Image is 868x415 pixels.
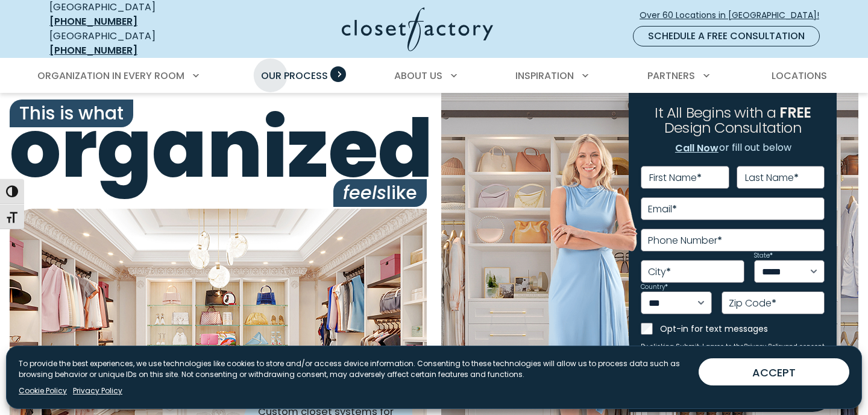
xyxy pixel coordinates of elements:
label: City [648,267,671,277]
i: feels [343,180,386,206]
p: To provide the best experiences, we use technologies like cookies to store and/or access device i... [19,358,689,380]
div: [GEOGRAPHIC_DATA] [49,29,224,58]
a: Privacy Policy [73,385,122,396]
small: By clicking Submit, I agree to the and consent to receive marketing emails from Closet Factory. [641,343,825,358]
a: Cookie Policy [19,385,67,396]
span: Design Consultation [664,118,802,138]
label: Email [648,204,677,214]
span: Our Process [261,69,328,83]
label: Opt-in for text messages [660,323,825,335]
a: Over 60 Locations in [GEOGRAPHIC_DATA]! [639,5,829,26]
p: or fill out below [675,141,791,156]
a: [PHONE_NUMBER] [49,43,137,57]
span: It All Begins with a [655,103,776,122]
label: State [754,253,773,259]
span: Partners [647,69,695,83]
nav: Primary Menu [29,59,839,93]
a: [PHONE_NUMBER] [49,14,137,28]
span: FREE [779,103,811,122]
span: organized [10,108,427,189]
span: Inspiration [515,69,574,83]
label: Last Name [745,173,799,183]
a: Schedule a Free Consultation [633,26,820,46]
label: Country [641,284,668,290]
label: Zip Code [729,299,776,308]
label: First Name [649,173,702,183]
span: Organization in Every Room [37,69,184,83]
button: ACCEPT [699,358,849,385]
a: Call Now [675,141,719,156]
span: About Us [394,69,442,83]
a: Privacy Policy [744,342,785,351]
span: like [333,179,427,207]
img: Closet Factory Logo [342,7,493,51]
span: Locations [772,69,827,83]
span: Over 60 Locations in [GEOGRAPHIC_DATA]! [640,9,829,22]
label: Phone Number [648,236,722,246]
